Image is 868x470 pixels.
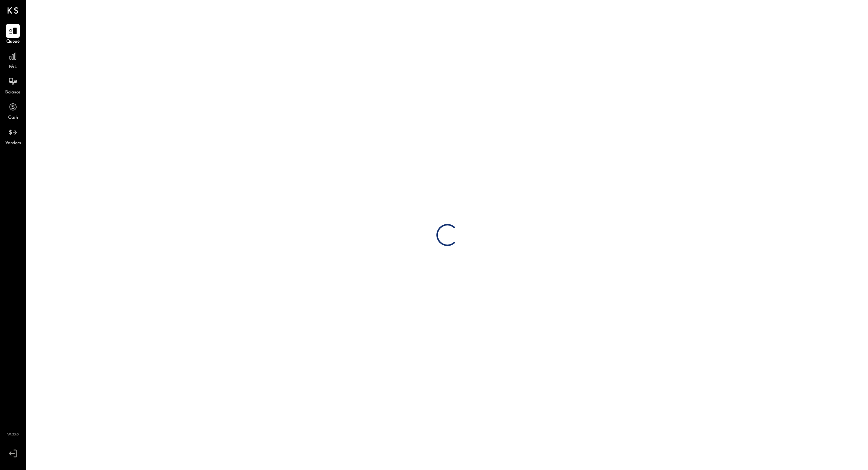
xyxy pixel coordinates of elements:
span: Balance [5,89,21,96]
a: Cash [0,100,25,121]
a: P&L [0,49,25,71]
a: Queue [0,24,25,45]
a: Balance [0,75,25,96]
span: P&L [9,64,17,71]
span: Cash [8,115,18,121]
a: Vendors [0,125,25,147]
span: Queue [6,39,20,45]
span: Vendors [5,140,21,147]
